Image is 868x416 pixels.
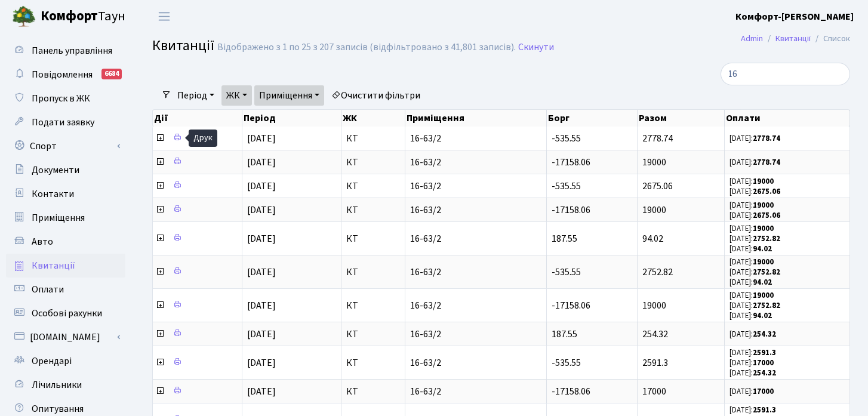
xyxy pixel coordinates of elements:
[552,385,590,398] span: -17158.06
[552,299,590,312] span: -17158.06
[730,290,774,301] small: [DATE]:
[6,63,125,87] a: Повідомлення6684
[217,42,516,53] div: Відображено з 1 по 25 з 207 записів (відфільтровано з 41,801 записів).
[32,92,90,105] span: Пропуск в ЖК
[6,349,125,373] a: Орендарі
[642,156,666,169] span: 19000
[247,266,276,279] span: [DATE]
[753,233,780,244] b: 2752.82
[410,267,541,277] span: 16-63/2
[642,299,666,312] span: 19000
[32,355,72,368] span: Орендарі
[32,44,112,57] span: Панель управління
[730,277,772,288] small: [DATE]:
[32,283,64,296] span: Оплати
[730,210,780,221] small: [DATE]:
[6,39,125,63] a: Панель управління
[552,204,590,217] span: -17158.06
[775,32,811,45] a: Квитанції
[811,32,850,45] li: Список
[32,211,85,224] span: Приміщення
[638,110,725,127] th: Разом
[32,378,82,392] span: Лічильники
[6,230,125,254] a: Авто
[6,278,125,301] a: Оплати
[552,156,590,169] span: -17158.06
[730,358,774,368] small: [DATE]:
[552,232,577,245] span: 187.55
[730,329,776,340] small: [DATE]:
[723,26,868,51] nav: breadcrumb
[753,310,772,321] b: 94.02
[552,328,577,341] span: 187.55
[6,158,125,182] a: Документи
[32,116,94,129] span: Подати заявку
[32,187,74,201] span: Контакти
[753,186,780,197] b: 2675.06
[410,134,541,143] span: 16-63/2
[552,356,581,369] span: -535.55
[6,87,125,110] a: Пропуск в ЖК
[642,328,668,341] span: 254.32
[6,325,125,349] a: [DOMAIN_NAME]
[642,180,673,193] span: 2675.06
[753,405,776,415] b: 2591.3
[730,157,780,168] small: [DATE]:
[753,133,780,144] b: 2778.74
[753,300,780,311] b: 2752.82
[32,68,93,81] span: Повідомлення
[327,85,425,106] a: Очистити фільтри
[153,110,242,127] th: Дії
[6,110,125,134] a: Подати заявку
[730,347,776,358] small: [DATE]:
[32,402,84,415] span: Опитування
[346,158,400,167] span: КТ
[6,254,125,278] a: Квитанції
[32,235,53,248] span: Авто
[753,277,772,288] b: 94.02
[730,310,772,321] small: [DATE]:
[518,42,554,53] a: Скинути
[346,267,400,277] span: КТ
[346,134,400,143] span: КТ
[152,35,214,56] span: Квитанції
[730,244,772,254] small: [DATE]:
[552,266,581,279] span: -535.55
[346,181,400,191] span: КТ
[753,347,776,358] b: 2591.3
[741,32,763,45] a: Admin
[753,244,772,254] b: 94.02
[254,85,324,106] a: Приміщення
[410,205,541,215] span: 16-63/2
[753,267,780,278] b: 2752.82
[405,110,547,127] th: Приміщення
[346,358,400,368] span: КТ
[735,10,854,24] a: Комфорт-[PERSON_NAME]
[721,63,850,85] input: Пошук...
[12,5,36,29] img: logo.png
[642,385,666,398] span: 17000
[32,164,79,177] span: Документи
[730,133,780,144] small: [DATE]:
[346,205,400,215] span: КТ
[642,204,666,217] span: 19000
[753,157,780,168] b: 2778.74
[101,69,122,79] div: 6684
[247,232,276,245] span: [DATE]
[753,386,774,397] b: 17000
[642,232,663,245] span: 94.02
[149,7,179,26] button: Переключити навігацію
[642,266,673,279] span: 2752.82
[753,223,774,234] b: 19000
[247,328,276,341] span: [DATE]
[346,301,400,310] span: КТ
[346,329,400,339] span: КТ
[730,386,774,397] small: [DATE]:
[753,329,776,340] b: 254.32
[753,368,776,378] b: 254.32
[730,300,780,311] small: [DATE]:
[410,358,541,368] span: 16-63/2
[753,358,774,368] b: 17000
[410,234,541,244] span: 16-63/2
